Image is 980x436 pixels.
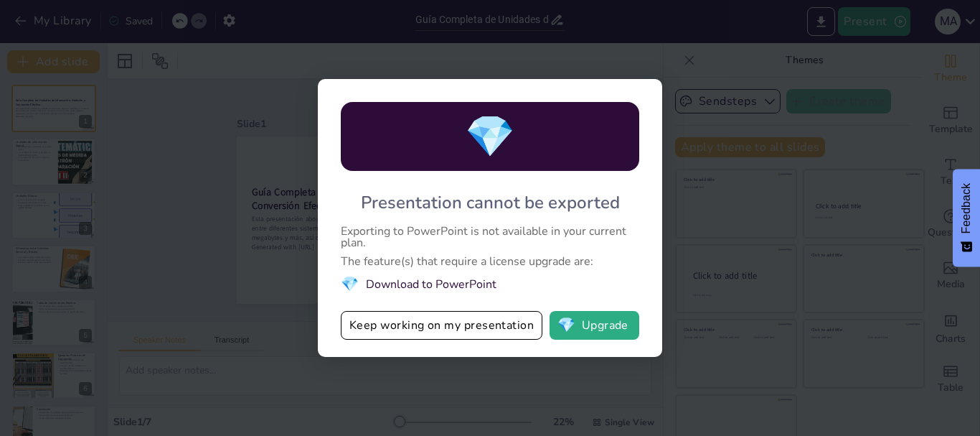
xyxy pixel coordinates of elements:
[953,169,980,266] button: Feedback - Show survey
[465,109,515,164] span: diamond
[550,311,639,340] button: diamondUpgrade
[341,274,359,294] span: diamond
[361,191,620,214] div: Presentation cannot be exported
[341,226,639,249] div: Exporting to PowerPoint is not available in your current plan.
[341,274,639,294] li: Download to PowerPoint
[557,318,575,333] span: diamond
[960,183,973,233] span: Feedback
[341,311,542,340] button: Keep working on my presentation
[341,256,639,267] div: The feature(s) that require a license upgrade are:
